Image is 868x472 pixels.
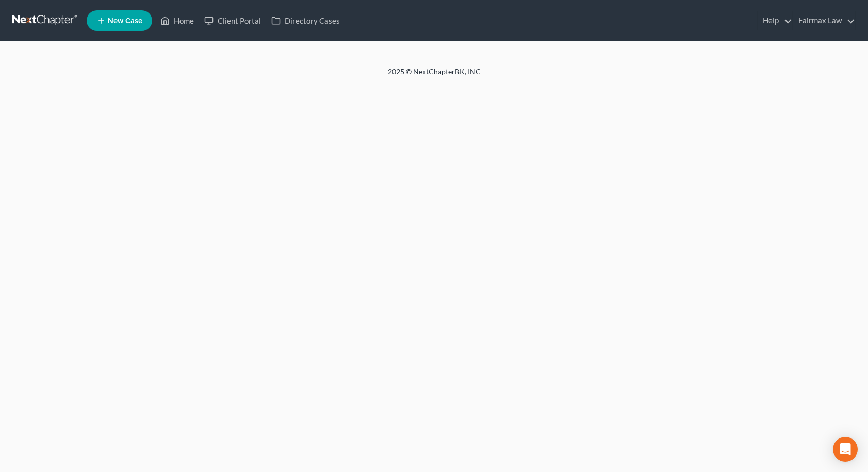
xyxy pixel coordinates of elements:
a: Directory Cases [266,11,345,30]
a: Client Portal [199,11,266,30]
a: Fairmax Law [793,11,855,30]
new-legal-case-button: New Case [87,10,152,31]
div: 2025 © NextChapterBK, INC [140,67,728,85]
a: Home [155,11,199,30]
div: Open Intercom Messenger [833,437,858,462]
a: Help [758,11,792,30]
